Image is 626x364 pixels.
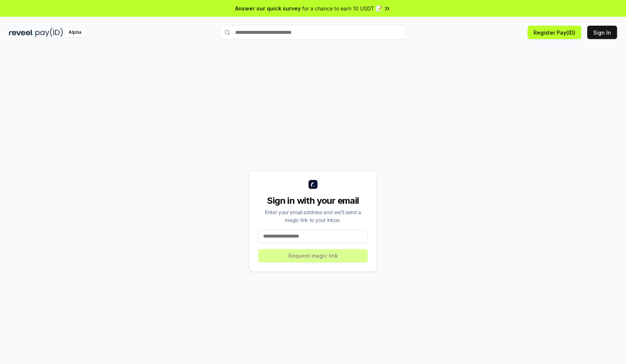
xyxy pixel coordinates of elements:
span: for a chance to earn 10 USDT 📝 [302,4,382,12]
div: Enter your email address and we’ll send a magic link to your inbox. [258,208,368,224]
div: Alpha [64,28,85,37]
img: logo_small [309,180,317,189]
button: Sign In [587,26,617,39]
img: reveel_dark [9,28,34,37]
button: Register Pay(ID) [528,26,581,39]
div: Sign in with your email [258,195,368,207]
span: Answer our quick survey [235,4,301,12]
img: pay_id [35,28,63,37]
